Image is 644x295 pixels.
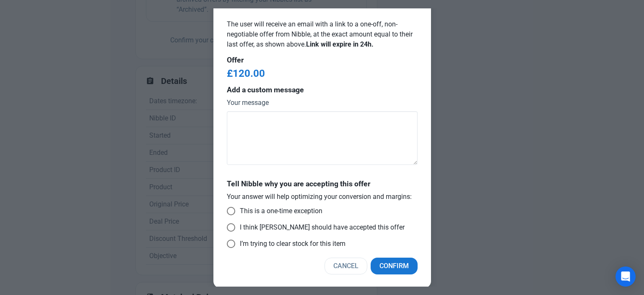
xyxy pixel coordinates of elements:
h2: £120.00 [227,68,418,79]
label: Your message [227,98,418,108]
span: Cancel [333,261,358,271]
span: I think [PERSON_NAME] should have accepted this offer [235,223,405,232]
button: Confirm [371,258,418,274]
span: Confirm [379,261,409,271]
span: This is a one-time exception [235,207,322,215]
h4: Offer [227,56,418,65]
h4: Tell Nibble why you are accepting this offer [227,180,418,188]
button: Cancel [325,258,367,274]
div: Open Intercom Messenger [615,266,636,287]
span: I’m trying to clear stock for this item [235,240,345,248]
b: Link will expire in 24h. [306,40,374,48]
p: The user will receive an email with a link to a one-off, non-negotiable offer from Nibble, at the... [227,19,418,50]
p: Your answer will help optimizing your conversion and margins: [227,192,418,202]
h4: Add a custom message [227,86,418,94]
